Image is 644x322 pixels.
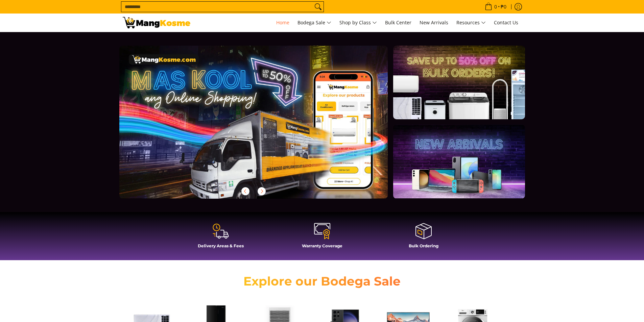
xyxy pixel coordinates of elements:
[336,14,380,32] a: Shop by Class
[273,14,293,32] a: Home
[123,17,190,28] img: Mang Kosme: Your Home Appliances Warehouse Sale Partner!
[275,222,369,253] a: Warranty Coverage
[483,3,508,10] span: •
[385,19,411,26] span: Bulk Center
[339,19,377,27] span: Shop by Class
[313,2,324,12] button: Search
[382,14,415,32] a: Bulk Center
[376,243,471,248] h4: Bulk Ordering
[294,14,335,32] a: Bodega Sale
[254,184,269,199] button: Next
[275,243,369,248] h4: Warranty Coverage
[416,14,452,32] a: New Arrivals
[173,243,268,248] h4: Delivery Areas & Fees
[297,19,331,27] span: Bodega Sale
[453,14,489,32] a: Resources
[500,4,507,9] span: ₱0
[197,14,522,32] nav: Main Menu
[491,14,522,32] a: Contact Us
[493,4,498,9] span: 0
[173,222,268,253] a: Delivery Areas & Fees
[119,46,410,209] a: More
[494,19,518,26] span: Contact Us
[376,222,471,253] a: Bulk Ordering
[420,19,448,26] span: New Arrivals
[224,274,420,289] h2: Explore our Bodega Sale
[238,184,253,199] button: Previous
[456,19,486,27] span: Resources
[276,19,289,26] span: Home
